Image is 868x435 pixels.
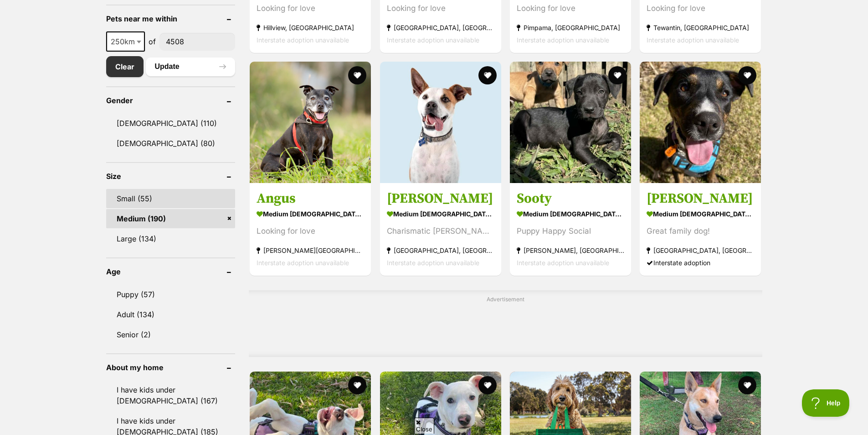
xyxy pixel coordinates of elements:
[106,380,236,410] a: I have kids under [DEMOGRAPHIC_DATA] (167)
[380,62,501,183] img: Carlos - Australian Cattle Dog x Australian Kelpie Dog
[106,363,236,372] header: About my home
[510,62,631,183] img: Sooty - Bull Arab Dog
[249,290,762,357] div: Advertisement
[257,244,364,257] strong: [PERSON_NAME][GEOGRAPHIC_DATA], [GEOGRAPHIC_DATA]
[106,31,145,52] span: 250km
[517,2,624,15] div: Looking for love
[517,36,609,44] span: Interstate adoption unavailable
[106,209,236,228] a: Medium (190)
[106,305,236,324] a: Adult (134)
[106,189,236,208] a: Small (55)
[387,244,494,257] strong: [GEOGRAPHIC_DATA], [GEOGRAPHIC_DATA]
[149,36,156,47] span: of
[739,66,757,84] button: favourite
[510,183,631,276] a: Sooty medium [DEMOGRAPHIC_DATA] Dog Puppy Happy Social [PERSON_NAME], [GEOGRAPHIC_DATA] Interstat...
[106,285,236,304] a: Puppy (57)
[106,172,236,180] header: Size
[647,36,739,44] span: Interstate adoption unavailable
[478,66,497,84] button: favourite
[380,183,501,276] a: [PERSON_NAME] medium [DEMOGRAPHIC_DATA] Dog Charismatic [PERSON_NAME] [GEOGRAPHIC_DATA], [GEOGRAP...
[517,190,624,207] h3: Sooty
[106,96,236,105] header: Gender
[647,21,754,34] strong: Tewantin, [GEOGRAPHIC_DATA]
[159,33,236,50] input: postcode
[387,190,494,207] h3: [PERSON_NAME]
[517,244,624,257] strong: [PERSON_NAME], [GEOGRAPHIC_DATA]
[250,62,371,183] img: Angus - American Staffy Dog
[517,259,609,267] span: Interstate adoption unavailable
[250,183,371,276] a: Angus medium [DEMOGRAPHIC_DATA] Dog Looking for love [PERSON_NAME][GEOGRAPHIC_DATA], [GEOGRAPHIC_...
[257,36,349,44] span: Interstate adoption unavailable
[387,21,494,34] strong: [GEOGRAPHIC_DATA], [GEOGRAPHIC_DATA]
[647,257,754,269] div: Interstate adoption
[647,207,754,220] strong: medium [DEMOGRAPHIC_DATA] Dog
[106,134,236,153] a: [DEMOGRAPHIC_DATA] (80)
[387,36,479,44] span: Interstate adoption unavailable
[517,21,624,34] strong: Pimpama, [GEOGRAPHIC_DATA]
[647,225,754,237] div: Great family dog!
[517,225,624,237] div: Puppy Happy Social
[257,207,364,220] strong: medium [DEMOGRAPHIC_DATA] Dog
[640,183,761,276] a: [PERSON_NAME] medium [DEMOGRAPHIC_DATA] Dog Great family dog! [GEOGRAPHIC_DATA], [GEOGRAPHIC_DATA...
[739,376,757,394] button: favourite
[106,325,236,344] a: Senior (2)
[387,207,494,220] strong: medium [DEMOGRAPHIC_DATA] Dog
[257,21,364,34] strong: Hillview, [GEOGRAPHIC_DATA]
[257,2,364,15] div: Looking for love
[640,62,761,183] img: Myles - Staffordshire Bull Terrier Dog
[478,376,497,394] button: favourite
[106,56,144,77] a: Clear
[106,114,236,133] a: [DEMOGRAPHIC_DATA] (110)
[647,190,754,207] h3: [PERSON_NAME]
[387,259,479,267] span: Interstate adoption unavailable
[802,389,850,417] iframe: Help Scout Beacon - Open
[647,244,754,257] strong: [GEOGRAPHIC_DATA], [GEOGRAPHIC_DATA]
[257,259,349,267] span: Interstate adoption unavailable
[517,207,624,220] strong: medium [DEMOGRAPHIC_DATA] Dog
[414,418,434,434] span: Close
[106,267,236,276] header: Age
[257,225,364,237] div: Looking for love
[647,2,754,15] div: Looking for love
[106,229,236,248] a: Large (134)
[257,190,364,207] h3: Angus
[387,2,494,15] div: Looking for love
[387,225,494,237] div: Charismatic [PERSON_NAME]
[146,58,236,76] button: Update
[349,66,367,84] button: favourite
[106,15,236,23] header: Pets near me within
[107,35,144,48] span: 250km
[608,66,627,84] button: favourite
[349,376,367,394] button: favourite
